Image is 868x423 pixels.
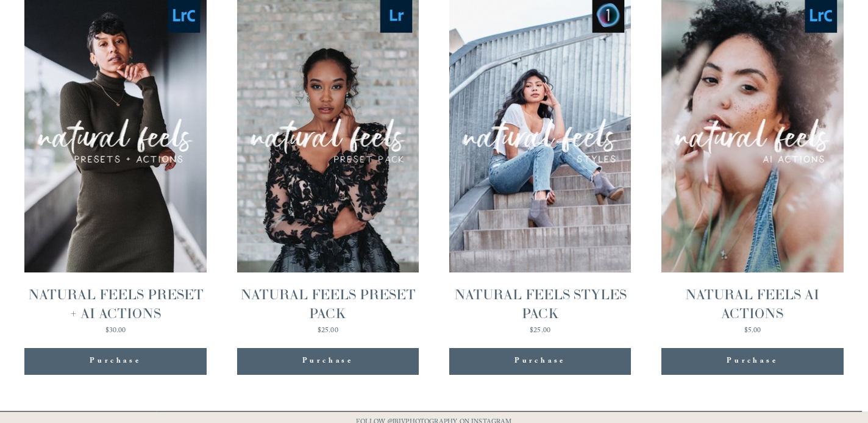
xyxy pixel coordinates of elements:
[661,348,843,375] div: Purchase
[90,355,141,368] div: Purchase
[24,285,206,323] div: NATURAL FEELS PRESET + AI ACTIONS
[449,348,631,375] div: Purchase
[237,285,419,323] div: NATURAL FEELS PRESET PACK
[661,327,843,335] div: $5.00
[24,348,206,375] div: Purchase
[449,327,631,335] div: $25.00
[302,355,354,368] div: Purchase
[449,285,631,323] div: NATURAL FEELS STYLES PACK
[727,355,778,368] div: Purchase
[24,327,206,335] div: $30.00
[237,327,419,335] div: $25.00
[514,355,566,368] div: Purchase
[237,348,419,375] div: Purchase
[661,285,843,323] div: NATURAL FEELS AI ACTIONS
